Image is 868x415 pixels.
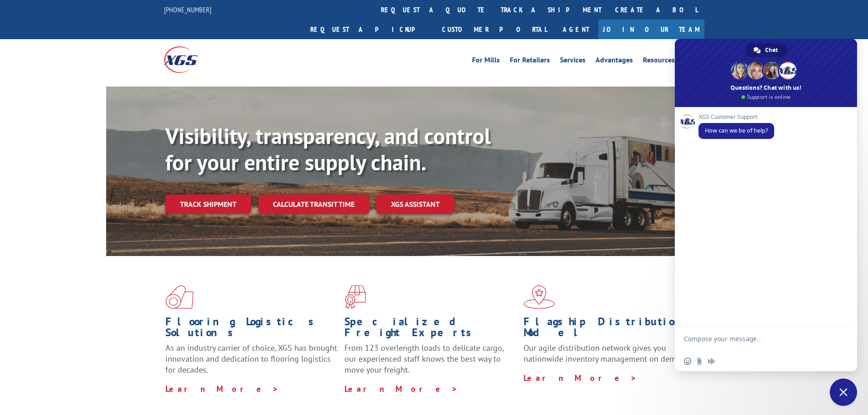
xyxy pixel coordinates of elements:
span: Our agile distribution network gives you nationwide inventory management on demand. [524,343,691,364]
img: xgs-icon-focused-on-flooring-red [344,285,366,309]
h1: Flooring Logistics Solutions [165,316,338,343]
span: Send a file [696,358,703,365]
textarea: Compose your message... [684,335,828,351]
img: xgs-icon-flagship-distribution-model-red [524,285,555,309]
a: XGS ASSISTANT [376,195,454,214]
a: Learn More > [165,384,279,394]
b: Visibility, transparency, and control for your entire supply chain. [165,122,491,176]
span: How can we be of help? [705,127,768,134]
a: Learn More > [344,384,458,394]
div: Close chat [830,379,857,406]
a: Request a pickup [303,20,435,39]
p: From 123 overlength loads to delicate cargo, our experienced staff knows the best way to move you... [344,343,517,383]
span: Chat [765,43,778,57]
a: Track shipment [165,195,251,214]
span: XGS Customer Support [699,114,774,120]
a: Learn More > [524,373,637,383]
h1: Specialized Freight Experts [344,316,517,343]
a: Services [560,56,586,67]
a: Resources [643,56,675,67]
a: For Mills [472,56,500,67]
a: Advantages [596,56,633,67]
a: Calculate transit time [258,195,369,214]
div: Chat [745,43,787,57]
span: As an industry carrier of choice, XGS has brought innovation and dedication to flooring logistics... [165,343,337,375]
img: xgs-icon-total-supply-chain-intelligence-red [165,285,194,309]
h1: Flagship Distribution Model [524,316,696,343]
a: [PHONE_NUMBER] [164,5,211,14]
span: Insert an emoji [684,358,691,365]
a: Customer Portal [435,20,554,39]
span: Audio message [708,358,715,365]
a: Agent [554,20,598,39]
a: For Retailers [510,56,550,67]
a: Join Our Team [598,20,704,39]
